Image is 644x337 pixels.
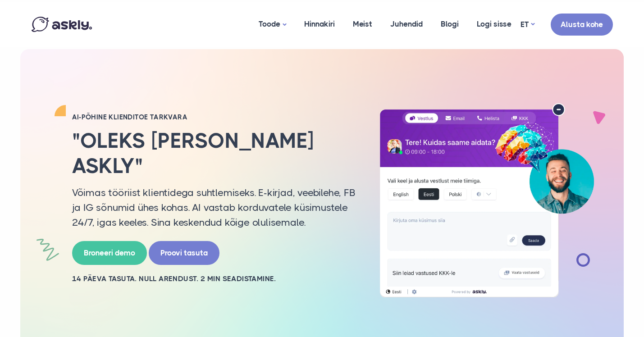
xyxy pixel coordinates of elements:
img: AI multilingual chat [370,103,604,298]
img: Askly [32,17,92,32]
h2: 14 PÄEVA TASUTA. NULL ARENDUST. 2 MIN SEADISTAMINE. [72,274,356,284]
h2: AI-PÕHINE KLIENDITOE TARKVARA [72,113,356,122]
a: Proovi tasuta [149,241,219,265]
a: Hinnakiri [295,2,344,46]
a: Alusta kohe [551,14,613,36]
a: Meist [344,2,381,46]
a: Juhendid [381,2,432,46]
a: Logi sisse [468,2,521,46]
a: Toode [250,2,295,47]
a: Blogi [432,2,468,46]
p: Võimas tööriist klientidega suhtlemiseks. E-kirjad, veebilehe, FB ja IG sõnumid ühes kohas. AI va... [72,185,356,230]
a: ET [521,18,534,31]
h2: "Oleks [PERSON_NAME] Askly" [72,128,356,178]
a: Broneeri demo [72,241,147,265]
